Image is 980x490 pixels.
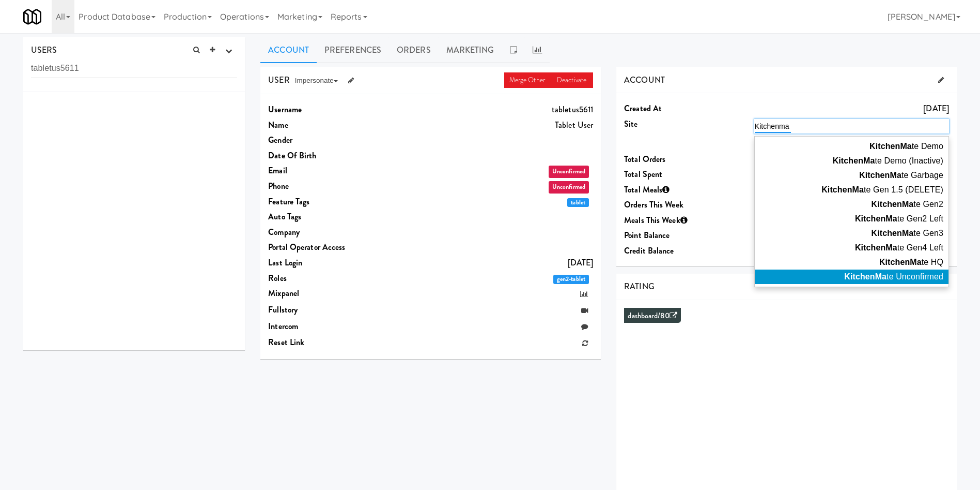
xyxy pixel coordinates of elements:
[552,72,593,88] a: Deactivate
[624,74,665,86] span: ACCOUNT
[549,181,589,194] span: Unconfirmed
[504,72,552,88] a: Merge Other
[268,117,398,133] dt: Name
[268,179,398,194] dt: Phone
[624,228,754,243] dt: Point Balance
[755,241,948,255] li: KitchenMate Gen4 Left
[855,243,897,252] em: KitchenMa
[624,101,754,116] dt: Created at
[844,272,943,281] span: te Unconfirmed
[389,37,439,63] a: Orders
[31,44,57,56] span: USERS
[268,225,398,240] dt: Company
[624,243,754,259] dt: Credit Balance
[855,214,943,223] span: te Gen2 Left
[549,166,589,178] span: Unconfirmed
[628,310,677,321] a: dashboard/80
[624,152,754,167] dt: Total Orders
[268,194,398,210] dt: Feature Tags
[872,200,943,209] span: te Gen2
[755,226,948,241] li: KitchenMate Gen3
[754,101,949,116] dd: [DATE]
[398,117,593,133] dd: Tablet User
[553,275,589,284] span: gen2-tablet
[755,197,948,212] li: KitchenMate Gen2
[879,258,922,266] em: KitchenMa
[268,271,398,286] dt: Roles
[859,171,901,180] em: KitchenMa
[317,37,389,63] a: Preferences
[268,102,398,117] dt: Username
[755,139,948,154] li: KitchenMate Demo
[833,156,943,165] span: te Demo (Inactive)
[872,229,914,237] em: KitchenMa
[872,200,914,209] em: KitchenMa
[290,73,343,88] button: Impersonate
[624,182,754,198] dt: Total Meals
[23,8,41,26] img: Micromart
[268,255,398,271] dt: Last login
[872,229,943,237] span: te Gen3
[821,185,943,194] span: te Gen 1.5 (DELETE)
[624,197,754,213] dt: Orders This Week
[755,255,948,270] li: KitchenMate HQ
[268,74,289,86] span: USER
[833,156,875,165] em: KitchenMa
[755,270,948,284] li: KitchenMate Unconfirmed
[567,198,589,207] span: tablet
[755,154,948,168] li: KitchenMate Demo (Inactive)
[31,59,237,78] input: Search user
[268,163,398,179] dt: Email
[268,148,398,164] dt: Date Of Birth
[268,132,398,148] dt: Gender
[844,272,886,281] em: KitchenMa
[398,255,593,271] dd: [DATE]
[821,185,864,194] em: KitchenMa
[859,171,943,180] span: te Garbage
[624,213,754,228] dt: Meals This Week
[855,243,943,252] span: te Gen4 Left
[755,212,948,226] li: KitchenMate Gen2 Left
[755,120,791,133] input: Enter Account Site
[268,286,398,301] dt: Mixpanel
[624,116,754,132] dt: Site
[268,209,398,225] dt: Auto Tags
[268,319,398,334] dt: Intercom
[439,37,502,63] a: Marketing
[869,142,943,151] span: te Demo
[855,214,897,223] em: KitchenMa
[879,258,943,266] span: te HQ
[398,102,593,117] dd: tabletus5611
[268,335,398,350] dt: Reset link
[260,37,317,63] a: Account
[869,142,912,151] em: KitchenMa
[624,167,754,182] dt: Total Spent
[268,240,398,255] dt: Portal Operator Access
[624,280,655,292] span: RATING
[755,168,948,183] li: KitchenMate Garbage
[268,302,398,318] dt: Fullstory
[755,183,948,197] li: KitchenMate Gen 1.5 (DELETE)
